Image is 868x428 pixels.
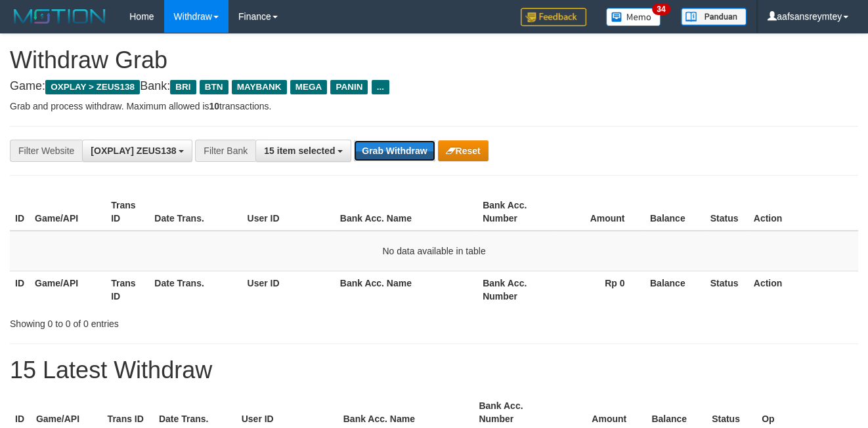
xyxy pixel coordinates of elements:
[477,271,553,308] th: Bank Acc. Number
[335,193,477,231] th: Bank Acc. Name
[681,8,747,26] img: panduan.png
[606,8,661,26] img: Button%20Memo.svg
[749,271,858,308] th: Action
[91,146,176,156] span: [OXPLAY] ZEUS138
[264,146,335,156] span: 15 item selected
[149,193,242,231] th: Date Trans.
[82,140,192,162] button: [OXPLAY] ZEUS138
[195,140,255,162] div: Filter Bank
[10,193,30,231] th: ID
[644,271,705,308] th: Balance
[10,271,30,308] th: ID
[242,271,335,308] th: User ID
[10,357,858,383] h1: 15 Latest Withdraw
[149,271,242,308] th: Date Trans.
[106,271,149,308] th: Trans ID
[30,271,106,308] th: Game/API
[705,193,749,231] th: Status
[644,193,705,231] th: Balance
[200,80,228,94] span: BTN
[10,80,858,93] h4: Game: Bank:
[330,80,368,94] span: PANIN
[290,80,328,94] span: MEGA
[255,140,351,162] button: 15 item selected
[705,271,749,308] th: Status
[30,193,106,231] th: Game/API
[45,80,140,94] span: OXPLAY > ZEUS138
[335,271,477,308] th: Bank Acc. Name
[242,193,335,231] th: User ID
[477,193,553,231] th: Bank Acc. Number
[521,8,586,26] img: Feedback.jpg
[10,312,352,330] div: Showing 0 to 0 of 0 entries
[438,140,488,161] button: Reset
[106,193,149,231] th: Trans ID
[10,7,110,26] img: MOTION_logo.png
[232,80,287,94] span: MAYBANK
[10,47,858,73] h1: Withdraw Grab
[170,80,196,94] span: BRI
[10,100,858,113] p: Grab and process withdraw. Maximum allowed is transactions.
[10,140,82,162] div: Filter Website
[372,80,389,94] span: ...
[553,271,644,308] th: Rp 0
[209,101,219,111] strong: 10
[652,3,670,15] span: 34
[553,193,644,231] th: Amount
[354,140,435,161] button: Grab Withdraw
[749,193,858,231] th: Action
[10,231,858,271] td: No data available in table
